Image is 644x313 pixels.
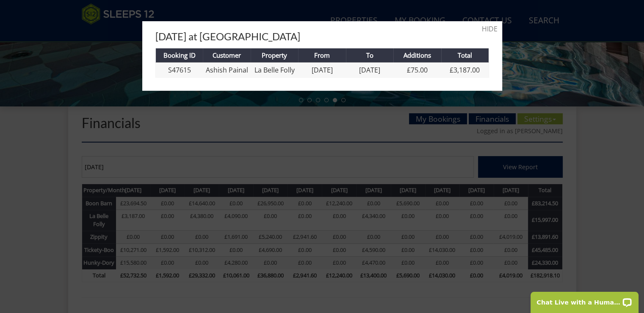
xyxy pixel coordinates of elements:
a: HIDE [482,24,498,34]
a: La Belle Folly [254,65,295,75]
th: Booking ID [155,48,203,62]
a: S47615 [168,65,191,75]
a: [DATE] [311,65,332,75]
a: Ashish Painal [206,65,248,75]
h3: [DATE] at [GEOGRAPHIC_DATA] [155,31,489,42]
th: Additions [393,48,441,62]
th: To [346,48,393,62]
th: Property [251,48,298,62]
th: Total [441,48,489,62]
th: Customer [203,48,250,62]
a: £3,187.00 [450,65,480,75]
th: From [298,48,345,62]
iframe: LiveChat chat widget [525,286,644,313]
a: £75.00 [407,65,428,75]
a: [DATE] [359,65,380,75]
